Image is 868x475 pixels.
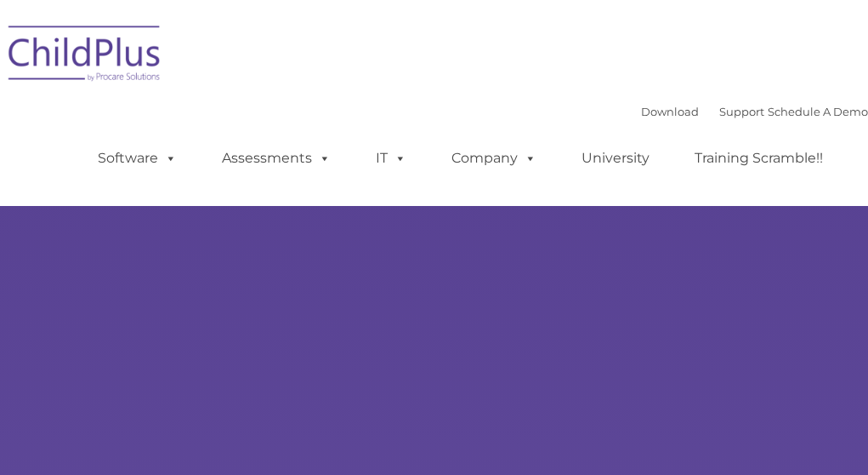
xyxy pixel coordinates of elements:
[205,141,348,175] a: Assessments
[768,105,868,118] a: Schedule A Demo
[434,141,553,175] a: Company
[359,141,423,175] a: IT
[564,141,667,175] a: University
[719,105,764,118] a: Support
[641,105,699,118] a: Download
[641,105,868,118] font: |
[678,141,840,175] a: Training Scramble!!
[81,141,194,175] a: Software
